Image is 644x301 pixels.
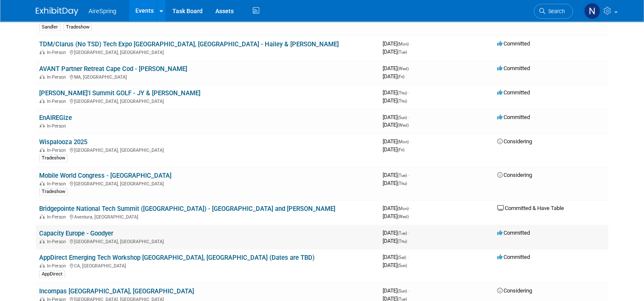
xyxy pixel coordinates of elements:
img: In-Person Event [40,239,45,243]
span: [DATE] [383,138,411,145]
span: Search [545,8,565,14]
span: - [408,89,409,96]
span: [DATE] [383,172,409,178]
div: Tradeshow [39,154,68,162]
div: Tradeshow [63,23,92,31]
a: Mobile World Congress - [GEOGRAPHIC_DATA] [39,172,172,179]
span: (Wed) [398,214,409,219]
span: - [410,138,411,145]
span: - [410,65,411,71]
span: (Tue) [398,173,407,178]
img: In-Person Event [40,214,45,219]
div: Sandler [39,23,60,31]
span: (Mon) [398,206,409,211]
span: (Mon) [398,42,409,46]
span: [DATE] [383,48,407,55]
span: Committed [497,40,530,47]
span: In-Person [47,263,69,269]
img: In-Person Event [40,297,45,301]
span: (Sun) [398,263,407,268]
span: [DATE] [383,73,404,80]
a: Wispalooza 2025 [39,138,87,146]
a: TDM/Clarus (No TSD) Tech Expo [GEOGRAPHIC_DATA], [GEOGRAPHIC_DATA] - Hailey & [PERSON_NAME] [39,40,339,48]
div: [GEOGRAPHIC_DATA], [GEOGRAPHIC_DATA] [39,180,376,187]
span: In-Person [47,239,69,244]
span: Committed [497,230,530,236]
span: (Mon) [398,139,409,144]
span: (Thu) [398,239,407,244]
div: Aventura, [GEOGRAPHIC_DATA] [39,213,376,220]
span: Considering [497,172,532,178]
a: Incompas [GEOGRAPHIC_DATA], [GEOGRAPHIC_DATA] [39,287,194,295]
span: In-Person [47,148,69,153]
div: AppDirect [39,270,65,278]
span: [DATE] [383,122,409,128]
span: In-Person [47,214,69,220]
div: [GEOGRAPHIC_DATA], [GEOGRAPHIC_DATA] [39,146,376,153]
span: Committed & Have Table [497,205,564,211]
span: Committed [497,114,530,120]
span: (Fri) [398,74,404,79]
span: [DATE] [383,213,409,219]
span: (Sun) [398,115,407,120]
span: [DATE] [383,180,407,186]
div: MA, [GEOGRAPHIC_DATA] [39,73,376,80]
img: In-Person Event [40,99,45,103]
a: Bridgepointe National Tech Summit ([GEOGRAPHIC_DATA]) - [GEOGRAPHIC_DATA] and [PERSON_NAME] [39,205,335,213]
img: Natalie Pyron [584,3,600,19]
span: [DATE] [383,65,411,71]
span: - [408,114,409,120]
span: (Wed) [398,123,409,128]
img: In-Person Event [40,50,45,54]
span: - [408,287,409,294]
img: ExhibitDay [36,7,78,16]
span: [DATE] [383,230,409,236]
span: Committed [497,89,530,96]
a: Search [534,4,573,19]
a: AVANT Partner Retreat Cape Cod - [PERSON_NAME] [39,65,187,73]
span: [DATE] [383,254,409,260]
span: AireSpring [89,8,116,14]
span: [DATE] [383,238,407,244]
a: AppDirect Emerging Tech Workshop [GEOGRAPHIC_DATA], [GEOGRAPHIC_DATA] (Dates are TBD) [39,254,315,261]
span: (Thu) [398,99,407,103]
span: In-Person [47,99,69,104]
span: In-Person [47,74,69,80]
span: - [410,205,411,211]
span: - [410,40,411,47]
span: Considering [497,287,532,294]
img: In-Person Event [40,74,45,79]
span: Considering [497,138,532,145]
a: EnAIREGize [39,114,72,122]
span: [DATE] [383,287,409,294]
span: - [407,254,409,260]
span: (Thu) [398,91,407,95]
div: [GEOGRAPHIC_DATA], [GEOGRAPHIC_DATA] [39,238,376,244]
a: [PERSON_NAME]'l Summit GOLF - JY & [PERSON_NAME] [39,89,200,97]
span: (Sat) [398,255,406,260]
span: (Thu) [398,181,407,186]
span: [DATE] [383,114,409,120]
span: (Tue) [398,50,407,54]
img: In-Person Event [40,181,45,185]
span: [DATE] [383,97,407,104]
div: [GEOGRAPHIC_DATA], [GEOGRAPHIC_DATA] [39,48,376,55]
span: [DATE] [383,205,411,211]
span: - [408,230,409,236]
span: [DATE] [383,146,404,153]
span: [DATE] [383,40,411,47]
span: (Tue) [398,231,407,236]
span: [DATE] [383,89,409,96]
img: In-Person Event [40,148,45,152]
span: In-Person [47,50,69,55]
div: CA, [GEOGRAPHIC_DATA] [39,262,376,269]
span: Committed [497,65,530,71]
span: (Sun) [398,289,407,293]
span: - [408,172,409,178]
span: In-Person [47,181,69,187]
span: Committed [497,254,530,260]
span: (Wed) [398,66,409,71]
a: Capacity Europe - Goodyer [39,230,113,237]
img: In-Person Event [40,263,45,267]
div: Tradeshow [39,188,68,196]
